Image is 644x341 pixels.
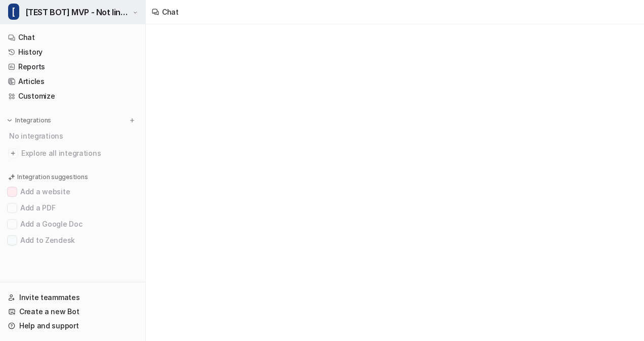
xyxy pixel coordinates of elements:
a: Reports [4,60,141,74]
span: [ [8,4,19,20]
img: menu_add.svg [129,117,136,124]
span: [TEST BOT] MVP - Not linked to ZenDesk [25,5,130,19]
button: Add a websiteAdd a website [4,184,141,200]
button: Integrations [4,115,54,125]
img: Add a website [9,189,15,195]
img: explore all integrations [8,148,18,158]
img: Add to Zendesk [9,237,15,243]
a: Articles [4,74,141,89]
a: Chat [4,30,141,45]
img: expand menu [6,117,13,124]
a: Invite teammates [4,290,141,305]
a: Customize [4,89,141,103]
p: Integrations [15,116,51,124]
button: Add a Google DocAdd a Google Doc [4,216,141,232]
button: Add a PDFAdd a PDF [4,200,141,216]
button: Add to ZendeskAdd to Zendesk [4,232,141,248]
div: No integrations [6,127,141,144]
span: Explore all integrations [21,145,137,161]
a: Explore all integrations [4,146,141,160]
div: Chat [162,7,179,17]
a: History [4,45,141,59]
img: Add a Google Doc [9,221,15,227]
img: Add a PDF [9,205,15,211]
p: Integration suggestions [17,173,88,182]
a: Help and support [4,319,141,333]
a: Create a new Bot [4,305,141,319]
